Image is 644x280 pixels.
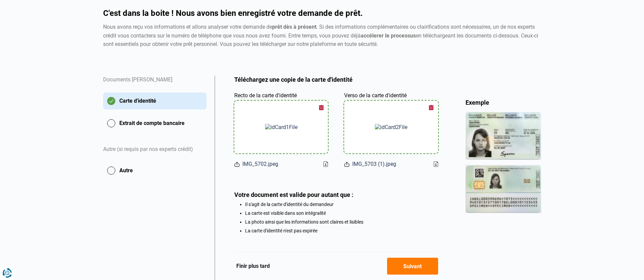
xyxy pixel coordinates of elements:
[245,219,438,225] li: La photo ainsi que les informations sont claires et lisibles
[387,258,438,275] button: Suivant
[272,24,316,30] strong: prêt dès à présent
[103,76,207,93] div: Documents [PERSON_NAME]
[361,32,416,39] strong: accélerer le processus
[103,162,207,179] button: Autre
[352,160,396,168] span: IMG_5703 (1).jpeg
[344,92,407,100] label: Verso de la carte d'identité
[245,202,438,207] li: Il s'agit de la carte d'identité du demandeur
[234,92,297,100] label: Recto de la carte d'identité
[245,228,438,233] li: La carte d'identité n'est pas expirée
[375,124,407,130] img: idCard2File
[466,112,541,213] img: idCard
[245,210,438,216] li: La carte est visible dans son intégralité
[234,262,272,271] button: Finir plus tard
[466,99,541,106] div: Exemple
[242,160,278,168] span: IMG_5702.jpeg
[103,93,207,109] button: Carte d'identité
[265,124,297,130] img: idCard1File
[103,23,541,49] div: Nous avons reçu vos informations et allons analyser votre demande de . Si des informations complé...
[234,191,438,198] div: Votre document est valide pour autant que :
[103,115,207,132] button: Extrait de compte bancaire
[234,76,438,83] h2: Téléchargez une copie de la carte d'identité
[324,161,328,167] a: Download
[103,137,207,162] div: Autre (si requis par nos experts crédit)
[434,161,438,167] a: Download
[103,9,541,17] h1: C'est dans la boite ! Nous avons bien enregistré votre demande de prêt.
